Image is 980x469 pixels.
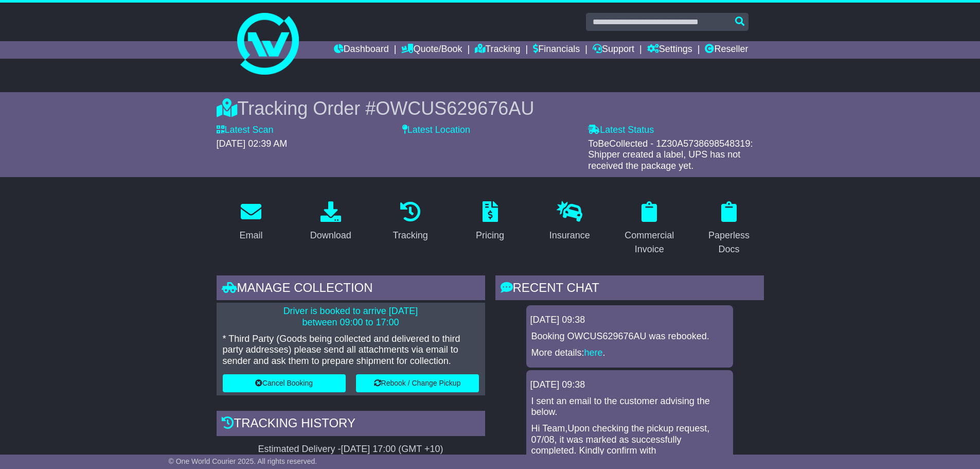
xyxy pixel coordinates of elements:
a: Download [304,198,358,246]
a: here [584,348,603,358]
label: Latest Status [588,125,654,136]
a: Paperless Docs [694,198,764,260]
div: Tracking Order # [217,97,764,119]
a: Tracking [386,198,434,246]
label: Latest Location [402,125,470,136]
div: Manage collection [217,275,485,303]
a: Quote/Book [401,41,462,59]
label: Latest Scan [217,125,274,136]
div: Commercial Invoice [621,229,678,256]
a: Dashboard [334,41,389,59]
div: Tracking history [217,411,485,439]
p: Driver is booked to arrive [DATE] between 09:00 to 17:00 [223,306,479,328]
span: OWCUS629676AU [376,98,534,119]
span: [DATE] 02:39 AM [217,138,288,149]
a: Email [233,198,269,246]
div: Download [310,229,351,242]
a: Support [593,41,634,59]
a: Insurance [543,198,597,246]
div: [DATE] 09:38 [530,315,729,326]
div: [DATE] 17:00 (GMT +10) [341,444,443,455]
div: Estimated Delivery - [217,444,485,455]
div: Pricing [476,229,504,242]
a: Settings [647,41,692,59]
a: Financials [533,41,580,59]
span: © One World Courier 2025. All rights reserved. [169,457,317,465]
a: Tracking [475,41,520,59]
p: * Third Party (Goods being collected and delivered to third party addresses) please send all atta... [223,334,479,367]
div: RECENT CHAT [495,275,764,303]
div: Paperless Docs [701,229,757,256]
a: Reseller [705,41,748,59]
div: [DATE] 09:38 [530,379,729,391]
p: Booking OWCUS629676AU was rebooked. [531,331,728,342]
p: I sent an email to the customer advising the below. [531,396,728,418]
div: Email [239,229,262,242]
button: Cancel Booking [223,374,346,392]
span: ToBeCollected - 1Z30A5738698548319: Shipper created a label, UPS has not received the package yet. [588,138,753,171]
div: Tracking [393,229,427,242]
p: More details: . [531,348,728,359]
a: Pricing [469,198,511,246]
a: Commercial Invoice [615,198,684,260]
div: Insurance [549,229,590,242]
button: Rebook / Change Pickup [356,374,479,392]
